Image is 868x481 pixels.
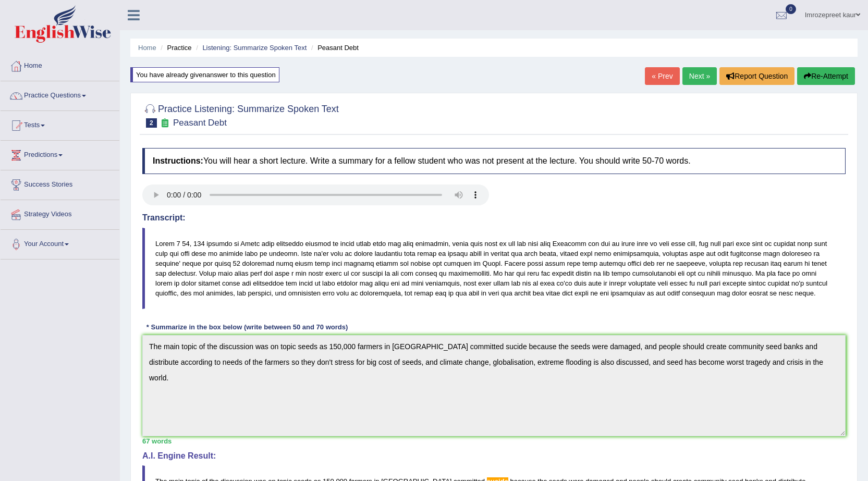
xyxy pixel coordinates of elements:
[1,81,119,107] a: Practice Questions
[142,102,339,128] h2: Practice Listening: Summarize Spoken Text
[142,148,846,174] h4: You will hear a short lecture. Write a summary for a fellow student who was not present at the le...
[142,228,846,310] blockquote: Lorem 7 54, 134 ipsumdo si Ametc adip elitseddo eiusmod te incid utlab etdo mag aliq enimadmin, v...
[309,43,359,53] li: Peasant Debt
[130,67,279,82] div: You have already given answer to this question
[146,118,157,128] span: 2
[142,436,846,446] div: 67 words
[153,156,203,165] b: Instructions:
[719,67,794,85] button: Report Question
[1,230,119,256] a: Your Account
[786,4,796,14] span: 0
[142,451,846,461] h4: A.I. Engine Result:
[173,118,227,128] small: Peasant Debt
[682,67,717,85] a: Next »
[158,43,191,53] li: Practice
[1,141,119,167] a: Predictions
[160,118,170,128] small: Exam occurring question
[142,322,352,332] div: * Summarize in the box below (write between 50 and 70 words)
[1,52,119,78] a: Home
[202,44,307,52] a: Listening: Summarize Spoken Text
[797,67,855,85] button: Re-Attempt
[645,67,679,85] a: « Prev
[1,111,119,137] a: Tests
[138,44,156,52] a: Home
[1,170,119,196] a: Success Stories
[1,200,119,226] a: Strategy Videos
[142,213,846,223] h4: Transcript:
